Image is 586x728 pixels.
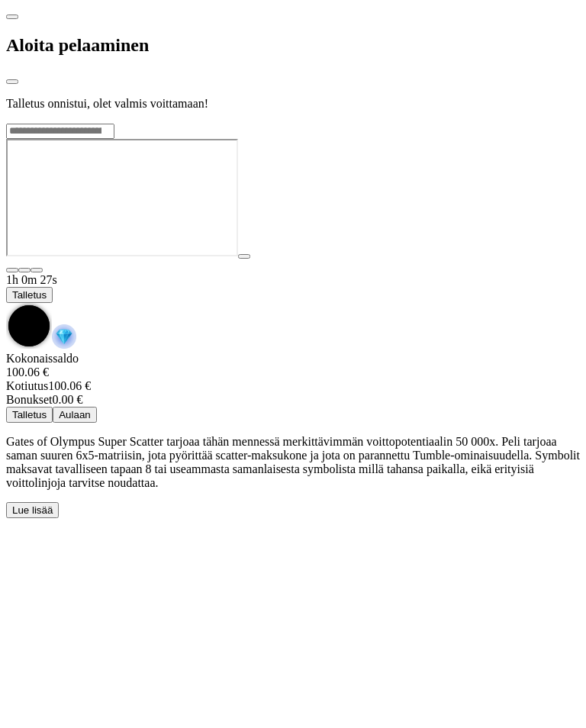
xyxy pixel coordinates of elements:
[6,139,238,256] iframe: Gates of Olympus Super Scatter
[52,324,76,349] img: reward-icon
[6,273,580,352] div: Game menu
[6,35,580,56] h2: Aloita pelaaminen
[6,273,57,286] span: user session time
[6,379,580,393] div: 100.06 €
[6,352,580,423] div: Game menu content
[12,289,47,301] span: Talletus
[6,393,52,406] span: Bonukset
[238,254,250,259] button: play icon
[6,366,580,379] div: 100.06 €
[6,393,580,407] div: 0.00 €
[6,435,580,490] p: Gates of Olympus Super Scatter tarjoaa tähän mennessä merkittävimmän voittopotentiaalin 50 000x. ...
[18,268,31,272] button: chevron-down icon
[6,124,114,139] input: Search
[59,409,91,420] span: Aulaan
[6,79,18,84] button: close
[53,407,97,423] button: Aulaan
[6,14,18,19] button: chevron-left icon
[6,352,580,379] div: Kokonaissaldo
[6,407,53,423] button: Talletus
[6,268,18,272] button: close icon
[6,287,53,303] button: Talletus
[31,268,43,272] button: fullscreen icon
[12,409,47,420] span: Talletus
[6,502,59,518] button: Lue lisäächevron-down icon
[6,97,580,111] p: Talletus onnistui, olet valmis voittamaan!
[6,379,48,392] span: Kotiutus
